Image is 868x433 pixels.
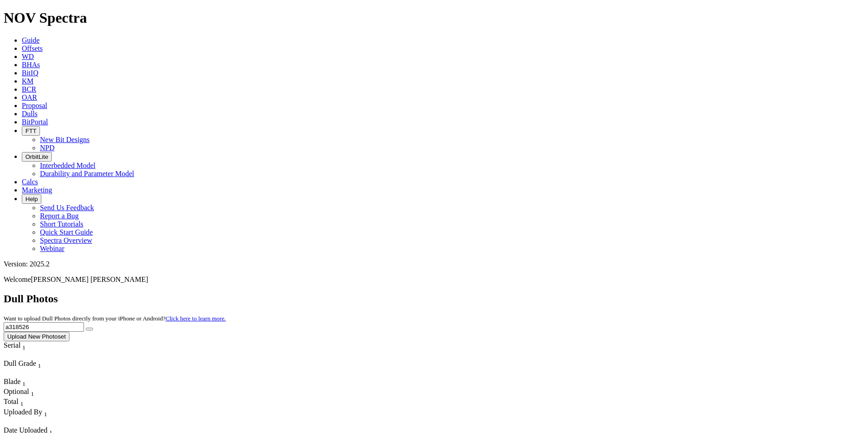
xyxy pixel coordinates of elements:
h2: Dull Photos [4,293,864,305]
button: Help [22,194,41,204]
a: Spectra Overview [40,236,92,244]
span: Sort None [44,408,47,416]
span: Optional [4,388,29,395]
a: Guide [22,36,39,44]
input: Search Serial Number [4,322,84,332]
div: Dull Grade Sort None [4,359,67,369]
span: [PERSON_NAME] [PERSON_NAME] [31,276,148,283]
div: Sort None [4,398,35,408]
span: Sort None [20,398,24,405]
span: Total [4,398,19,405]
a: Proposal [22,102,47,109]
div: Version: 2025.2 [4,260,864,268]
a: New Bit Designs [40,136,89,143]
div: Column Menu [4,351,42,359]
a: Durability and Parameter Model [40,170,134,177]
a: Offsets [22,44,43,52]
div: Column Menu [4,369,67,378]
h1: NOV Spectra [4,10,864,26]
span: Sort None [22,341,25,349]
span: OrbitLite [25,153,48,160]
span: Sort None [38,359,41,367]
a: OAR [22,93,37,101]
sub: 1 [22,380,25,387]
a: Click here to learn more. [166,315,226,322]
div: Serial Sort None [4,341,42,351]
sub: 1 [22,344,25,351]
a: Send Us Feedback [40,204,94,212]
span: Uploaded By [4,408,42,416]
span: Sort None [22,378,25,385]
a: Quick Start Guide [40,228,93,236]
div: Total Sort None [4,398,35,408]
a: BitPortal [22,118,48,126]
button: FTT [22,126,40,136]
button: OrbitLite [22,152,52,162]
a: BCR [22,85,36,93]
a: Calcs [22,178,38,186]
button: Upload New Photoset [4,332,69,341]
sub: 1 [38,362,41,369]
a: Interbedded Model [40,162,95,169]
span: Blade [4,378,20,385]
a: Dulls [22,110,38,118]
sub: 1 [20,401,24,408]
sub: 1 [44,411,47,418]
a: BHAs [22,61,40,69]
div: Sort None [4,388,35,398]
div: Sort None [4,408,89,426]
a: Short Tutorials [40,220,84,228]
a: WD [22,53,34,60]
div: Column Menu [4,418,89,426]
small: Want to upload Dull Photos directly from your iPhone or Android? [4,315,226,322]
span: Help [25,196,38,202]
div: Uploaded By Sort None [4,408,89,418]
sub: 1 [31,390,34,397]
a: KM [22,77,34,85]
div: Sort None [4,359,67,378]
div: Optional Sort None [4,388,35,398]
a: Marketing [22,186,52,194]
a: Report a Bug [40,212,79,220]
span: FTT [25,128,36,134]
span: Dull Grade [4,359,36,367]
div: Blade Sort None [4,378,35,388]
div: Sort None [4,341,42,359]
a: BitIQ [22,69,38,77]
span: Serial [4,341,20,349]
a: Webinar [40,245,64,252]
span: Sort None [31,388,34,395]
p: Welcome [4,276,864,284]
a: NPD [40,144,54,152]
div: Sort None [4,378,35,388]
